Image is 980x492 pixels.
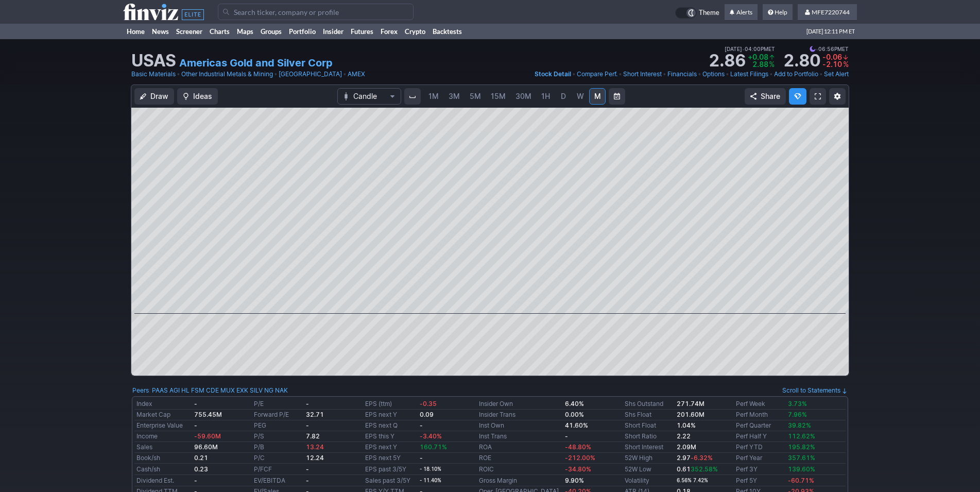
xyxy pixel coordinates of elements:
a: Short Interest [623,69,662,79]
a: NAK [275,385,288,396]
span: 06:56PM ET [810,44,849,54]
td: Shs Outstand [623,399,675,410]
a: Latest Filings [730,69,768,79]
span: 195.82% [788,443,815,451]
a: W [572,88,589,105]
span: 352.58% [691,465,718,473]
small: - 18.10% [420,466,441,472]
td: Perf Half Y [734,431,786,442]
span: • [742,44,745,54]
span: M [594,92,601,100]
a: Financials [667,69,697,79]
b: - [306,421,309,429]
span: -212.00% [565,454,595,462]
button: Chart Type [337,88,401,105]
span: [DATE] 12:11 PM ET [806,24,855,39]
span: [DATE] 04:00PM ET [725,44,775,54]
a: Charts [206,24,233,39]
button: Draw [134,88,174,105]
b: 1.04% [677,421,696,429]
a: Fullscreen [810,88,826,105]
span: -59.60M [194,432,221,440]
td: Income [134,431,192,442]
a: EXK [236,385,248,396]
td: P/C [252,453,304,464]
button: Range [609,88,625,105]
span: • [572,69,576,79]
td: EPS next 5Y [363,453,417,464]
span: Draw [150,91,168,101]
td: Perf Year [734,453,786,464]
b: 32.71 [306,411,324,418]
span: • [177,69,180,79]
a: M [589,88,606,105]
a: Options [702,69,725,79]
a: SILV [250,385,263,396]
td: Insider Own [477,399,563,410]
b: 0.00% [565,411,584,418]
span: +0.08 [748,53,768,61]
b: - [306,477,309,484]
small: - 11.40% [420,478,441,483]
input: Search [218,4,414,20]
td: ROIC [477,464,563,475]
b: 271.74M [677,400,704,408]
td: 52W Low [623,464,675,475]
b: - [194,400,197,408]
td: P/S [252,431,304,442]
b: 9.90% [565,477,584,484]
td: ROE [477,453,563,464]
a: News [148,24,173,39]
td: Perf Quarter [734,420,786,431]
td: 52W High [623,453,675,464]
span: Compare Perf. [577,70,617,78]
td: Insider Trans [477,410,563,420]
button: Chart Settings [829,88,846,105]
div: : [132,385,288,396]
td: Volatility [623,475,675,486]
span: 5M [470,92,481,100]
td: Sales past 3/5Y [363,475,417,486]
b: - [306,465,309,473]
a: Peers [132,386,149,394]
b: - [565,432,568,440]
span: Theme [699,7,719,19]
span: 1H [541,92,550,100]
td: Perf YTD [734,442,786,453]
a: FSM [191,385,204,396]
td: Index [134,399,192,410]
a: NG [264,385,273,396]
a: Forex [377,24,401,39]
b: 2.22 [677,432,691,440]
span: % [769,60,775,69]
td: Sales [134,442,192,453]
a: Alerts [725,4,758,21]
a: Americas Gold and Silver Corp [179,56,333,70]
b: 12.24 [306,454,324,462]
a: Help [763,4,793,21]
button: Share [745,88,786,105]
a: Theme [675,7,719,19]
td: EPS past 3/5Y [363,464,417,475]
a: Basic Materials [131,69,176,79]
a: 3M [444,88,465,105]
span: -60.71% [788,477,814,484]
span: 1M [428,92,439,100]
b: 7.82 [306,432,320,440]
td: P/B [252,442,304,453]
b: - [420,454,423,462]
td: P/FCF [252,464,304,475]
b: - [306,400,309,408]
b: 41.60% [565,421,588,429]
span: 3.73% [788,400,807,408]
a: 30M [511,88,536,105]
span: • [274,69,278,79]
td: Shs Float [623,410,675,420]
td: Inst Trans [477,431,563,442]
b: 0.23 [194,465,208,473]
td: ROA [477,442,563,453]
a: Futures [347,24,377,39]
span: W [577,92,584,100]
span: -0.35 [420,400,437,408]
a: Short Ratio [625,432,657,440]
